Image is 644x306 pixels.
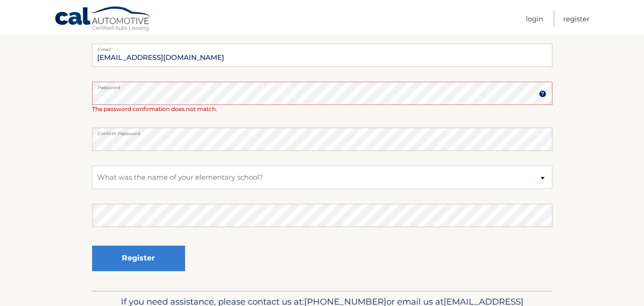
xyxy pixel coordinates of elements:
[92,44,552,51] label: Email
[539,90,546,98] img: tooltip.svg
[92,82,552,89] label: Password
[92,128,552,135] label: Confirm Password
[54,6,152,33] a: Cal Automotive
[563,11,590,26] a: Register
[92,246,185,271] button: Register
[92,105,217,112] span: The password confirmation does not match.
[92,44,552,67] input: Email
[526,11,543,26] a: Login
